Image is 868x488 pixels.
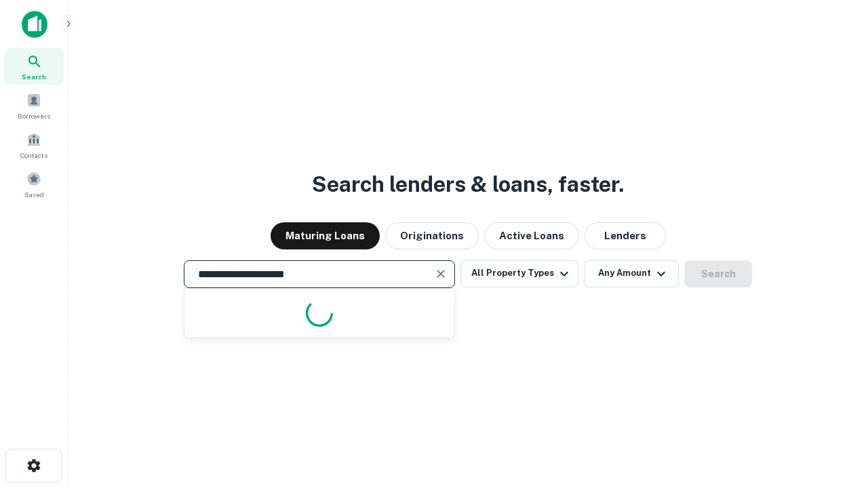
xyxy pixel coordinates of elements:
[271,222,380,249] button: Maturing Loans
[4,87,64,124] a: Borrowers
[585,222,666,249] button: Lenders
[385,222,479,249] button: Originations
[800,380,868,445] iframe: Chat Widget
[431,264,450,283] button: Clear
[22,71,46,82] span: Search
[18,110,50,121] span: Borrowers
[4,48,64,85] a: Search
[4,166,64,203] a: Saved
[22,11,47,38] img: capitalize-icon.png
[460,260,578,287] button: All Property Types
[312,168,624,201] h3: Search lenders & loans, faster.
[4,127,64,163] a: Contacts
[584,260,679,287] button: Any Amount
[484,222,579,249] button: Active Loans
[20,150,47,161] span: Contacts
[24,189,44,200] span: Saved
